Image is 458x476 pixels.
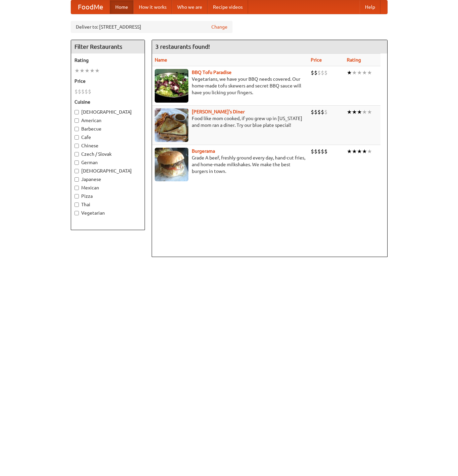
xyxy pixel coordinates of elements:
input: Barbecue [74,127,79,131]
li: ★ [362,148,367,155]
li: ★ [347,69,352,76]
li: ★ [362,69,367,76]
ng-pluralize: 3 restaurants found! [155,43,210,50]
img: tofuparadise.jpg [155,69,188,103]
li: $ [314,148,317,155]
li: ★ [80,67,85,74]
input: Czech / Slovak [74,152,79,156]
li: ★ [357,148,362,155]
a: Recipe videos [208,0,248,14]
li: ★ [367,148,372,155]
a: Home [110,0,133,14]
label: Pizza [74,193,141,199]
label: American [74,117,141,124]
a: Help [360,0,380,14]
li: $ [88,88,91,95]
input: Vegetarian [74,211,79,215]
input: Mexican [74,186,79,190]
img: burgerama.jpg [155,148,188,181]
p: Food like mom cooked, if you grew up in [US_STATE] and mom ran a diner. Try our blue plate special! [155,115,305,129]
li: $ [324,69,328,76]
li: $ [317,148,321,155]
li: $ [85,88,88,95]
label: Vegetarian [74,210,141,216]
h5: Cuisine [74,99,141,105]
label: Cafe [74,134,141,141]
li: ★ [90,67,95,74]
a: Rating [347,57,361,63]
li: ★ [357,69,362,76]
li: $ [317,108,321,116]
li: $ [81,88,85,95]
li: ★ [362,108,367,116]
li: ★ [85,67,90,74]
label: Mexican [74,184,141,191]
a: Who we are [172,0,208,14]
label: Chinese [74,142,141,149]
li: $ [311,108,314,116]
div: Deliver to: [STREET_ADDRESS] [71,21,233,33]
a: [PERSON_NAME]'s Diner [192,109,245,114]
li: ★ [367,69,372,76]
a: BBQ Tofu Paradise [192,70,232,75]
label: [DEMOGRAPHIC_DATA] [74,168,141,174]
li: ★ [367,108,372,116]
li: $ [321,69,324,76]
a: Price [311,57,322,63]
input: Cafe [74,135,79,140]
li: $ [324,108,328,116]
h4: Filter Restaurants [71,40,145,53]
input: Thai [74,203,79,207]
a: Change [211,24,227,30]
input: [DEMOGRAPHIC_DATA] [74,169,79,173]
img: sallys.jpg [155,108,188,142]
input: German [74,160,79,165]
input: Japanese [74,177,79,182]
input: [DEMOGRAPHIC_DATA] [74,110,79,114]
li: $ [74,88,78,95]
label: Thai [74,201,141,208]
li: $ [311,69,314,76]
p: Vegetarians, we have your BBQ needs covered. Our home-made tofu skewers and secret BBQ sauce will... [155,76,305,96]
li: $ [317,69,321,76]
li: $ [321,108,324,116]
p: Grade A beef, freshly ground every day, hand-cut fries, and home-made milkshakes. We make the bes... [155,154,305,175]
li: ★ [95,67,100,74]
label: Czech / Slovak [74,151,141,157]
li: ★ [352,69,357,76]
li: $ [78,88,81,95]
label: [DEMOGRAPHIC_DATA] [74,109,141,115]
a: FoodMe [71,0,110,14]
li: ★ [347,108,352,116]
li: ★ [74,67,80,74]
label: Japanese [74,176,141,183]
li: ★ [352,108,357,116]
li: $ [314,108,317,116]
input: Pizza [74,194,79,198]
a: Burgerama [192,148,215,154]
label: German [74,159,141,166]
li: ★ [347,148,352,155]
li: ★ [352,148,357,155]
a: How it works [133,0,172,14]
h5: Rating [74,57,141,64]
a: Name [155,57,167,63]
li: $ [314,69,317,76]
input: American [74,118,79,123]
h5: Price [74,78,141,84]
li: $ [321,148,324,155]
label: Barbecue [74,125,141,132]
li: $ [324,148,328,155]
li: $ [311,148,314,155]
input: Chinese [74,144,79,148]
li: ★ [357,108,362,116]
